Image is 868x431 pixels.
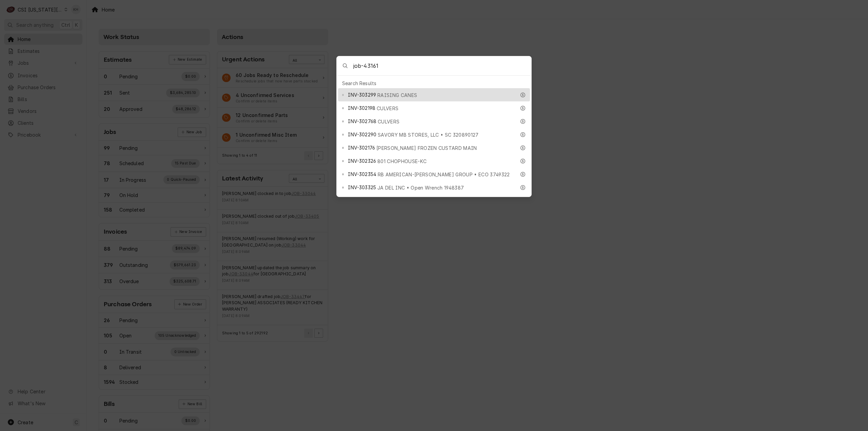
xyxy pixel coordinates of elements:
[378,171,510,178] span: RB AMERICAN-[PERSON_NAME] GROUP • ECO 3749322
[348,104,375,112] span: INV-302198
[348,184,376,191] span: INV-303325
[338,78,530,405] div: Suggestions
[376,144,477,152] span: [PERSON_NAME] FROZEN CUSTARD MAIN
[348,118,376,125] span: INV-302768
[378,131,479,138] span: SAVORY MB STORES, LLC • SC 320890127
[348,157,376,164] span: INV-302326
[348,144,375,151] span: INV-302176
[353,56,531,75] input: Search anything
[338,195,530,205] div: Actions
[348,131,376,138] span: INV-302290
[377,158,427,165] span: 801 CHOPHOUSE-KC
[348,171,376,178] span: INV-302354
[377,105,398,112] span: CULVERS
[348,91,376,98] span: INV-303299
[338,78,530,88] div: Search Results
[378,118,399,125] span: CULVERS
[377,92,417,99] span: RAISING CANES
[336,56,532,197] div: Global Command Menu
[377,184,464,191] span: JA DEL INC • Open Wrench 1948387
